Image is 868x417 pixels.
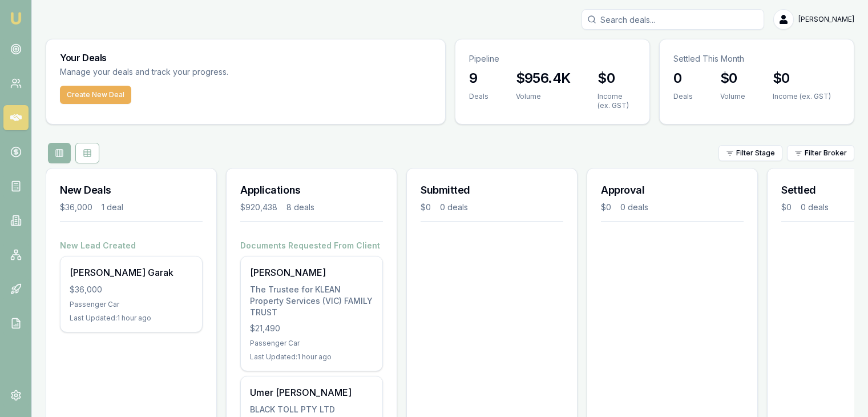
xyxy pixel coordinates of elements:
[516,69,571,87] h3: $956.4K
[70,300,193,309] div: Passenger Car
[516,92,571,101] div: Volume
[286,202,314,213] div: 8 deals
[240,202,277,213] div: $920,438
[240,182,383,198] h3: Applications
[597,69,635,87] h3: $0
[469,92,488,101] div: Deals
[798,15,854,24] span: [PERSON_NAME]
[250,323,373,334] div: $21,490
[620,202,648,213] div: 0 deals
[601,202,611,213] div: $0
[102,202,123,213] div: 1 deal
[70,284,193,295] div: $36,000
[60,202,92,213] div: $36,000
[736,149,775,158] span: Filter Stage
[773,92,831,101] div: Income (ex. GST)
[440,202,468,213] div: 0 deals
[421,182,563,198] h3: Submitted
[787,145,854,161] button: Filter Broker
[250,386,373,399] div: Umer [PERSON_NAME]
[773,69,831,87] h3: $0
[250,284,373,318] div: The Trustee for KLEAN Property Services (VIC) FAMILY TRUST
[469,69,488,87] h3: 9
[60,53,431,62] h3: Your Deals
[60,240,203,251] h4: New Lead Created
[240,240,383,251] h4: Documents Requested From Client
[673,69,693,87] h3: 0
[60,66,352,79] p: Manage your deals and track your progress.
[673,53,840,65] p: Settled This Month
[805,149,847,158] span: Filter Broker
[250,404,373,415] div: BLACK TOLL PTY LTD
[720,92,745,101] div: Volume
[70,266,193,279] div: [PERSON_NAME] Garak
[469,53,636,65] p: Pipeline
[781,202,792,213] div: $0
[250,339,373,348] div: Passenger Car
[60,182,203,198] h3: New Deals
[597,92,635,110] div: Income (ex. GST)
[60,86,131,104] button: Create New Deal
[70,314,193,323] div: Last Updated: 1 hour ago
[250,352,373,362] div: Last Updated: 1 hour ago
[801,202,829,213] div: 0 deals
[250,266,373,279] div: [PERSON_NAME]
[718,145,782,161] button: Filter Stage
[601,182,744,198] h3: Approval
[421,202,431,213] div: $0
[720,69,745,87] h3: $0
[9,11,23,25] img: emu-icon-u.png
[673,92,693,101] div: Deals
[582,9,764,30] input: Search deals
